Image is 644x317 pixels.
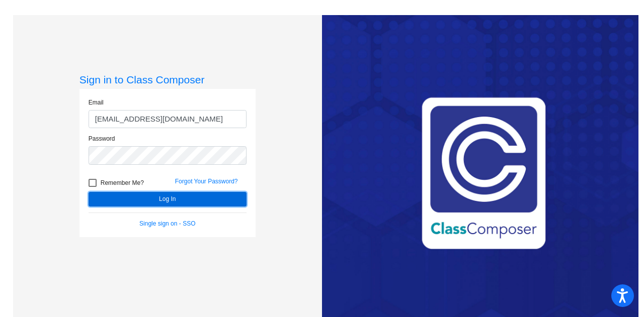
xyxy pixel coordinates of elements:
[175,178,238,185] a: Forgot Your Password?
[79,73,256,86] h3: Sign in to Class Composer
[89,98,104,107] label: Email
[89,134,115,143] label: Password
[89,192,247,206] button: Log In
[139,220,195,227] a: Single sign on - SSO
[101,177,144,189] span: Remember Me?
